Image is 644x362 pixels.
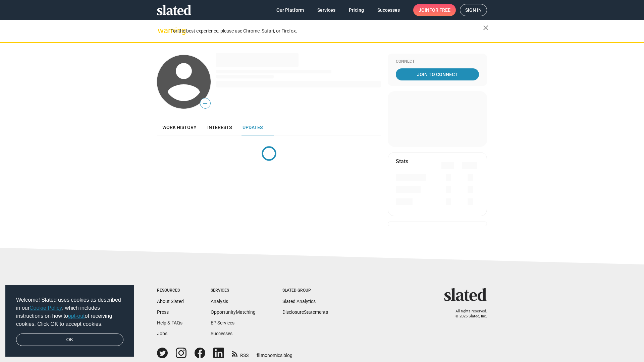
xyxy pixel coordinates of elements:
span: Welcome! Slated uses cookies as described in our , which includes instructions on how to of recei... [16,296,123,328]
div: Resources [157,288,184,293]
a: Slated Analytics [282,299,316,304]
span: Services [317,4,335,16]
span: Sign in [465,4,482,16]
a: EP Services [211,320,234,325]
div: Services [211,288,256,293]
a: Join To Connect [396,68,479,80]
a: DisclosureStatements [282,309,328,315]
span: Interests [207,125,232,130]
div: Slated Group [282,288,328,293]
a: Successes [372,4,405,16]
span: — [200,99,210,108]
span: Updates [243,125,263,130]
div: Connect [396,59,479,64]
a: Pricing [343,4,369,16]
a: Help & FAQs [157,320,182,325]
a: Press [157,309,169,315]
mat-icon: warning [158,26,166,35]
a: Interests [202,119,237,135]
a: Successes [211,331,232,336]
a: Jobs [157,331,167,336]
span: Work history [162,125,197,130]
a: filmonomics blog [257,347,292,359]
span: Join To Connect [397,68,478,80]
a: Our Platform [271,4,309,16]
a: OpportunityMatching [211,309,256,315]
mat-icon: close [482,24,490,32]
a: Services [312,4,341,16]
a: Work history [157,119,202,135]
span: Pricing [349,4,364,16]
a: Cookie Policy [30,305,62,311]
a: Sign in [460,4,487,16]
a: Analysis [211,299,228,304]
div: For the best experience, please use Chrome, Safari, or Firefox. [170,26,483,36]
a: dismiss cookie message [16,334,123,346]
a: Updates [237,119,268,135]
a: About Slated [157,299,184,304]
a: Joinfor free [413,4,456,16]
mat-card-title: Stats [396,158,408,165]
span: film [257,353,265,358]
a: opt-out [68,313,85,319]
span: Our Platform [276,4,304,16]
p: All rights reserved. © 2025 Slated, Inc. [448,309,487,319]
a: RSS [232,348,249,359]
div: cookieconsent [5,285,134,357]
span: Join [419,4,450,16]
span: for free [429,4,450,16]
span: Successes [377,4,400,16]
